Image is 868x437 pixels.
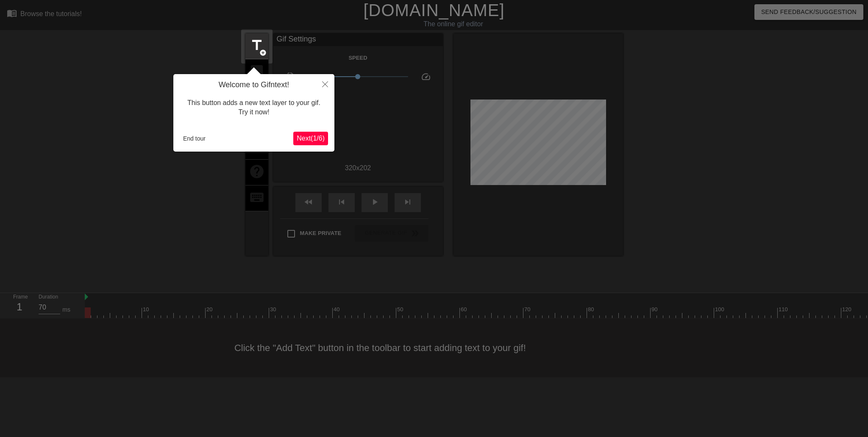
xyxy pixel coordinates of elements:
div: This button adds a new text layer to your gif. Try it now! [180,90,328,126]
span: Next ( 1 / 6 ) [297,135,325,142]
h4: Welcome to Gifntext! [180,80,328,90]
button: End tour [180,132,209,145]
button: Next [293,132,328,145]
button: Close [316,74,334,94]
